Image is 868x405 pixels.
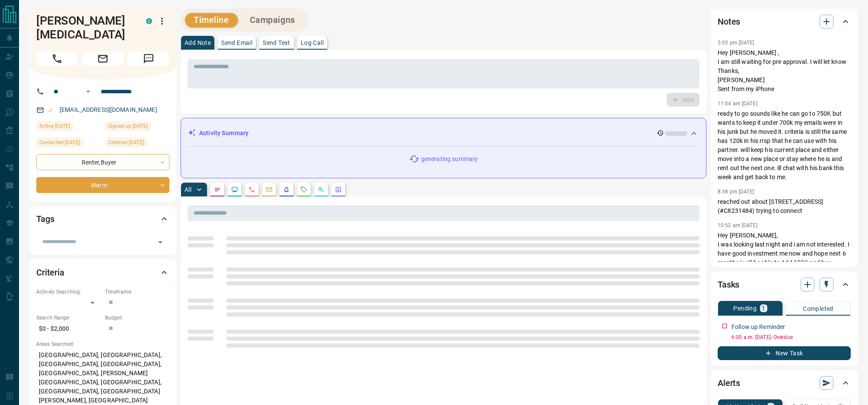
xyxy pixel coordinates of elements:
p: Completed [803,306,833,312]
p: reached out about [STREET_ADDRESS] (#C8231484) trying to connect [718,197,851,215]
p: 11:04 am [DATE] [718,101,757,107]
svg: Emails [266,186,273,193]
svg: Agent Actions [335,186,342,193]
h1: [PERSON_NAME][MEDICAL_DATA] [36,14,133,41]
div: Notes [718,11,851,32]
h2: Alerts [718,376,740,390]
p: Hey [PERSON_NAME] , I am still waiting for pre approval. I will let know Thanks, [PERSON_NAME] Se... [718,48,851,94]
span: Call [36,52,78,66]
div: Renter , Buyer [36,154,169,170]
p: Hey [PERSON_NAME], I was looking last night and i am not interested. I have good investment me no... [718,231,851,276]
button: Open [83,86,93,97]
p: $0 - $2,000 [36,322,101,336]
button: Campaigns [241,13,304,27]
p: Pending [733,305,757,311]
div: Thu Oct 29 2020 [105,138,169,150]
button: Timeline [185,13,238,27]
span: Claimed [DATE] [108,138,144,147]
p: Send Text [263,40,290,46]
p: Areas Searched: [36,340,169,348]
p: Actively Searching: [36,288,101,296]
span: Active [DATE] [39,122,70,130]
span: Message [128,52,169,66]
p: Follow up Reminder [731,323,785,332]
p: 5:05 pm [DATE] [718,40,754,46]
p: 6:00 a.m. [DATE] - Overdue [731,333,851,341]
div: Criteria [36,262,169,283]
p: 8:38 pm [DATE] [718,189,754,195]
span: Signed up [DATE] [108,122,148,130]
p: Timeframe: [105,288,169,296]
div: Mon May 11 2020 [105,121,169,133]
div: Tags [36,209,169,229]
p: All [184,187,191,193]
p: Search Range: [36,314,101,322]
div: Tasks [718,274,851,295]
button: Open [154,236,166,248]
div: Activity Summary [188,125,699,141]
div: Alerts [718,373,851,393]
p: Activity Summary [199,129,248,138]
p: 10:52 am [DATE] [718,222,757,228]
button: New Task [718,346,851,360]
svg: Notes [214,186,221,193]
span: Email [82,52,124,66]
div: Wed May 28 2025 [36,138,101,150]
svg: Calls [248,186,255,193]
svg: Email Valid [48,107,54,113]
p: ready to go sounds like he can go to 750K but wants to keep it under 700k my emails were in his j... [718,109,851,182]
p: 1 [762,305,765,311]
h2: Notes [718,15,740,28]
a: [EMAIL_ADDRESS][DOMAIN_NAME] [60,106,157,113]
svg: Listing Alerts [283,186,290,193]
h2: Criteria [36,266,64,279]
p: Add Note [184,40,211,46]
p: generating summary [421,155,478,164]
h2: Tasks [718,278,739,291]
p: Log Call [301,40,324,46]
svg: Opportunities [318,186,324,193]
p: Send Email [221,40,252,46]
svg: Requests [300,186,307,193]
h2: Tags [36,212,54,226]
div: Warm [36,177,169,193]
div: Thu Jul 24 2025 [36,121,101,133]
svg: Lead Browsing Activity [231,186,238,193]
p: Budget: [105,314,169,322]
div: condos.ca [146,18,152,24]
span: Contacted [DATE] [39,138,80,147]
